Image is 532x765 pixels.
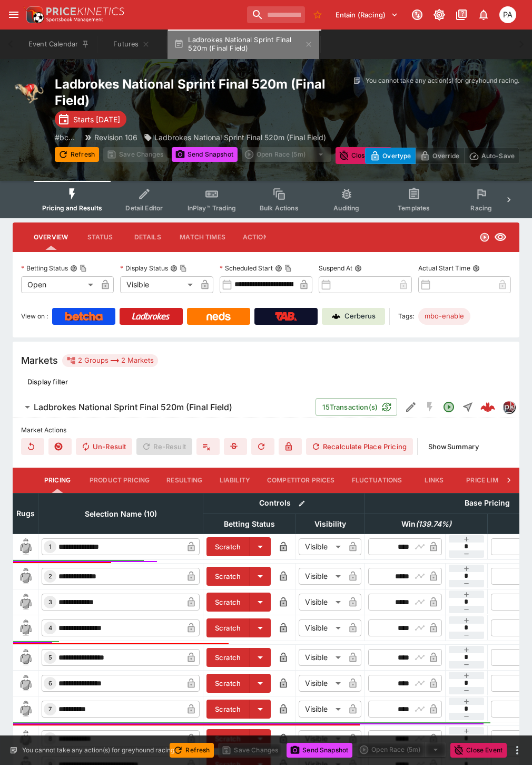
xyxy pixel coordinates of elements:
[42,204,102,212] span: Pricing and Results
[474,5,493,24] button: Notifications
[17,701,34,718] img: blank-silk.png
[366,76,519,85] p: You cannot take any action(s) for greyhound racing.
[295,497,309,510] button: Bulk edit
[418,308,470,325] div: Betting Target: cerberus
[299,649,344,666] div: Visible
[479,232,490,243] svg: Open
[396,147,409,164] button: more
[203,493,365,514] th: Controls
[46,680,54,687] span: 6
[46,7,124,15] img: PriceKinetics
[499,6,516,23] div: Peter Addley
[260,204,299,212] span: Bulk Actions
[125,204,163,212] span: Detail Editor
[450,743,507,758] button: Close Event
[251,438,274,455] button: Remap Selection Target
[275,265,282,272] button: Scheduled StartCopy To Clipboard
[418,264,470,273] p: Actual Start Time
[170,265,178,272] button: Display StatusCopy To Clipboard
[319,264,352,273] p: Suspend At
[46,598,54,606] span: 3
[299,594,344,611] div: Visible
[120,276,196,293] div: Visible
[287,743,352,758] button: Send Snapshot
[34,181,498,218] div: Event type filters
[34,402,232,413] h6: Ladbrokes National Sprint Final 520m (Final Field)
[332,312,340,321] img: Cerberus
[224,438,247,455] button: Substitutions
[398,308,414,325] label: Tags:
[132,312,170,321] img: Ladbrokes
[73,114,120,125] p: Starts [DATE]
[34,468,81,493] button: Pricing
[299,675,344,692] div: Visible
[21,308,48,325] label: View on :
[333,204,359,212] span: Auditing
[17,594,34,611] img: blank-silk.png
[344,311,376,322] p: Cerberus
[322,308,385,325] a: Cerberus
[336,147,392,164] button: Close Event
[73,508,169,520] span: Selection Name (10)
[21,276,97,293] div: Open
[306,438,413,455] button: Recalculate Place Pricing
[55,147,99,162] button: Refresh
[480,400,495,414] img: logo-cerberus--red.svg
[329,6,405,23] button: Select Tenant
[242,147,331,162] div: split button
[70,265,77,272] button: Betting StatusCopy To Clipboard
[303,518,358,530] span: Visibility
[398,204,430,212] span: Templates
[46,17,103,22] img: Sportsbook Management
[13,76,46,110] img: greyhound_racing.png
[309,6,326,23] button: No Bookmarks
[211,468,259,493] button: Liability
[81,468,158,493] button: Product Pricing
[299,730,344,747] div: Visible
[390,518,463,530] span: Win(139.74%)
[299,568,344,585] div: Visible
[432,150,459,161] p: Override
[46,705,54,713] span: 7
[206,700,250,719] button: Scratch
[171,225,234,250] button: Match Times
[299,701,344,718] div: Visible
[25,225,76,250] button: Overview
[21,264,68,273] p: Betting Status
[410,468,458,493] button: Links
[170,743,214,758] button: Refresh
[17,675,34,692] img: blank-silk.png
[275,312,297,321] img: TabNZ
[206,648,250,667] button: Scratch
[206,312,230,321] img: Neds
[415,148,464,164] button: Override
[80,265,87,272] button: Copy To Clipboard
[247,6,305,23] input: search
[503,401,515,413] img: pricekinetics
[76,438,132,455] span: Un-Result
[422,438,485,455] button: ShowSummary
[13,493,38,534] th: Rugs
[234,225,281,250] button: Actions
[439,398,458,417] button: Open
[206,537,250,556] button: Scratch
[168,30,319,59] button: Ladbrokes National Sprint Final 520m (Final Field)
[48,438,72,455] button: Clear Losing Results
[212,518,287,530] span: Betting Status
[47,543,54,550] span: 1
[136,438,192,455] span: Re-Result
[408,5,427,24] button: Connected to PK
[382,150,411,161] p: Overtype
[470,204,492,212] span: Racing
[21,373,74,390] button: Display filter
[299,538,344,555] div: Visible
[464,148,519,164] button: Auto-Save
[124,225,171,250] button: Details
[46,654,54,661] span: 5
[494,231,507,244] svg: Visible
[46,573,54,580] span: 2
[46,624,54,632] span: 4
[354,265,362,272] button: Suspend At
[120,264,168,273] p: Display Status
[430,5,449,24] button: Toggle light/dark mode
